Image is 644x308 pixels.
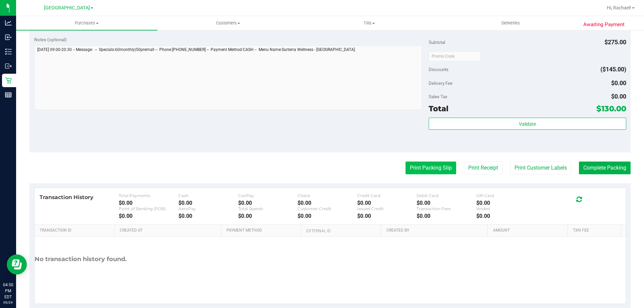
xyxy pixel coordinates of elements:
span: Sales Tax [429,94,447,99]
iframe: Resource center [7,254,27,274]
button: Complete Packing [579,162,631,174]
a: Amount [493,228,565,233]
div: Issued Credit [357,206,417,211]
button: Print Receipt [464,162,502,174]
div: No transaction history found. [35,237,127,282]
a: Purchases [16,16,157,30]
div: $0.00 [476,213,536,219]
span: Tills [299,20,439,26]
div: $0.00 [417,200,476,206]
button: Validate [429,118,626,130]
button: Print Customer Labels [510,162,571,174]
div: $0.00 [238,200,298,206]
a: Tills [299,16,440,30]
span: Notes (optional) [34,37,67,42]
span: Subtotal [429,40,445,45]
div: Cash [178,193,238,198]
span: Hi, Rachael! [607,5,631,10]
a: Created By [386,228,485,233]
a: Created At [120,228,218,233]
div: $0.00 [178,200,238,206]
inline-svg: Inventory [5,48,12,55]
div: $0.00 [298,200,357,206]
inline-svg: Outbound [5,63,12,69]
a: Customers [157,16,299,30]
th: External ID [301,225,381,237]
input: Promo Code [429,51,481,61]
p: 04:50 PM EDT [3,282,13,300]
div: $0.00 [417,213,476,219]
span: Validate [519,121,536,127]
div: $0.00 [119,213,178,219]
span: $0.00 [611,79,626,86]
span: Delivery Fee [429,80,452,86]
span: $275.00 [604,39,626,46]
div: AeroPay [178,206,238,211]
inline-svg: Retail [5,77,12,84]
div: Total Payments [119,193,178,198]
div: $0.00 [119,200,178,206]
span: ($145.00) [600,66,626,73]
div: Customer Credit [298,206,357,211]
div: Debit Card [417,193,476,198]
button: Print Packing Slip [406,162,456,174]
div: CanPay [238,193,298,198]
span: $130.00 [596,104,626,113]
a: Txn Fee [573,228,618,233]
span: Total [429,104,448,113]
a: Payment Method [226,228,299,233]
span: Customers [158,20,298,26]
div: Voided [476,206,536,211]
div: $0.00 [357,200,417,206]
div: Check [298,193,357,198]
div: Credit Card [357,193,417,198]
span: Deliveries [492,20,529,26]
div: Gift Card [476,193,536,198]
div: $0.00 [476,200,536,206]
div: $0.00 [238,213,298,219]
a: Transaction ID [40,228,112,233]
inline-svg: Analytics [5,19,12,26]
span: [GEOGRAPHIC_DATA] [44,5,90,11]
div: $0.00 [178,213,238,219]
span: Purchases [16,20,157,26]
a: Deliveries [440,16,581,30]
inline-svg: Inbound [5,34,12,41]
div: Transaction Fees [417,206,476,211]
p: 09/24 [3,300,13,305]
inline-svg: Reports [5,91,12,98]
div: Total Spendr [238,206,298,211]
span: Awaiting Payment [583,21,625,28]
div: $0.00 [357,213,417,219]
span: Discounts [429,63,448,75]
div: $0.00 [298,213,357,219]
div: Point of Banking (POB) [119,206,178,211]
span: $0.00 [611,93,626,100]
